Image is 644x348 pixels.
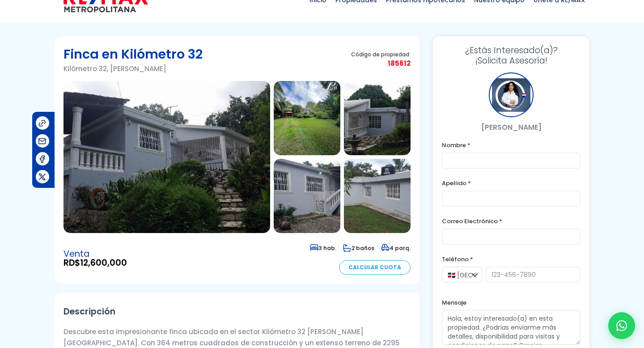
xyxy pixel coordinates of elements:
label: Nombre * [442,140,580,151]
span: 3 hab. [310,244,336,252]
img: Compartir [38,172,47,182]
input: 123-456-7890 [486,267,580,283]
img: Compartir [38,119,47,128]
label: Correo Electrónico * [442,216,580,227]
img: Finca en Kilómetro 32 [344,159,411,233]
p: Kilómetro 32, [PERSON_NAME] [64,63,203,74]
label: Mensaje [442,297,580,308]
h1: Finca en Kilómetro 32 [64,45,203,63]
div: Vanesa Perez [489,72,534,117]
label: Teléfono * [442,254,580,265]
img: Compartir [38,136,47,146]
img: Finca en Kilómetro 32 [274,159,340,233]
img: Compartir [38,154,47,164]
span: ¿Estás Interesado(a)? [442,45,580,55]
img: Finca en Kilómetro 32 [274,81,340,155]
img: Finca en Kilómetro 32 [64,81,270,233]
textarea: Hola, estoy interesado(a) en esta propiedad. ¿Podrías enviarme más detalles, disponibilidad para ... [442,310,580,345]
label: Apellido * [442,178,580,189]
a: Calcular Cuota [339,260,411,275]
span: 12,600,000 [80,257,127,269]
span: Venta [64,250,127,259]
p: [PERSON_NAME] [442,122,580,133]
span: 185612 [351,58,411,69]
span: 4 parq. [381,244,411,252]
img: Finca en Kilómetro 32 [344,81,411,155]
h3: ¡Solicita Asesoría! [442,45,580,66]
span: Código de propiedad: [351,51,411,58]
h2: Descripción [64,301,411,322]
span: RD$ [64,259,127,267]
span: 2 baños [343,244,374,252]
